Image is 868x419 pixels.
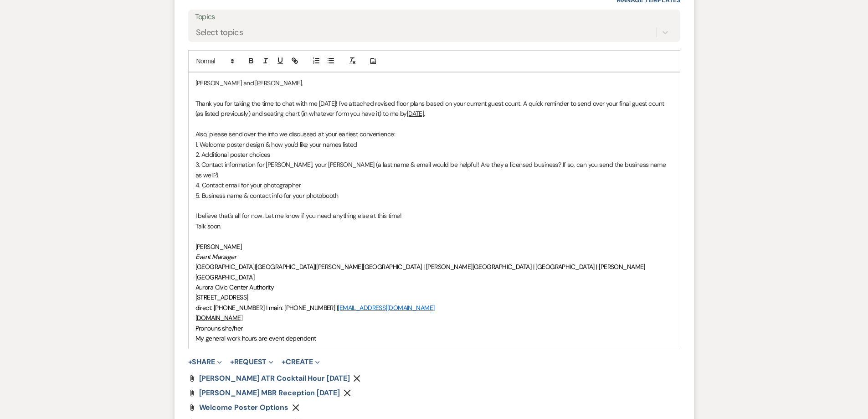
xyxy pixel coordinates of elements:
span: + [282,358,286,366]
span: Pronouns she/her [195,324,243,332]
span: + [230,358,234,366]
button: Create [282,358,319,366]
span: [STREET_ADDRESS] [195,293,248,301]
p: 4. Contact email for your photographer [195,180,673,190]
span: My general work hours are event dependent [195,334,316,342]
span: [GEOGRAPHIC_DATA] [256,263,314,271]
a: [PERSON_NAME] MBR Reception [DATE] [199,389,340,397]
span: [PERSON_NAME][GEOGRAPHIC_DATA] | [PERSON_NAME][GEOGRAPHIC_DATA] | [GEOGRAPHIC_DATA] | [PERSON_NAM... [195,263,645,281]
span: [PERSON_NAME] [195,243,242,251]
span: [GEOGRAPHIC_DATA] [195,263,254,271]
span: [PERSON_NAME] ATR Cocktail Hour [DATE] [199,373,350,383]
span: [PERSON_NAME] MBR Reception [DATE] [199,388,340,398]
p: 1. Welcome poster design & how you'd like your names listed [195,140,673,150]
label: Topics [195,10,673,24]
em: Event Manager [195,253,236,261]
p: 5. Business name & contact info for your photobooth [195,191,673,201]
span: direct: [PHONE_NUMBER] I main: [PHONE_NUMBER] | [195,304,338,312]
span: Aurora Civic Center Authority [195,283,274,291]
a: Welcome Poster Options [199,404,288,411]
strong: | [315,263,316,271]
span: + [188,358,192,366]
span: Welcome Poster Options [199,403,288,412]
p: Talk soon. [195,221,673,231]
u: [DATE]. [407,109,425,118]
p: Thank you for taking the time to chat with me [DATE]! I've attached revised floor plans based on ... [195,98,673,119]
strong: | [254,263,256,271]
button: Share [188,358,222,366]
p: I believe that's all for now. Let me know if you need anything else at this time! [195,211,673,221]
p: [PERSON_NAME] and [PERSON_NAME], [195,78,673,88]
a: [PERSON_NAME] ATR Cocktail Hour [DATE] [199,375,350,382]
p: 2. Additional poster choices [195,150,673,160]
p: 3. Contact information for [PERSON_NAME], your [PERSON_NAME] (a last name & email would be helpfu... [195,160,673,180]
div: Select topics [196,26,243,39]
button: Request [230,358,273,366]
a: [EMAIL_ADDRESS][DOMAIN_NAME] [338,304,434,312]
p: Also, please send over the info we discussed at your earliest convenience: [195,129,673,139]
a: [DOMAIN_NAME] [195,314,243,322]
